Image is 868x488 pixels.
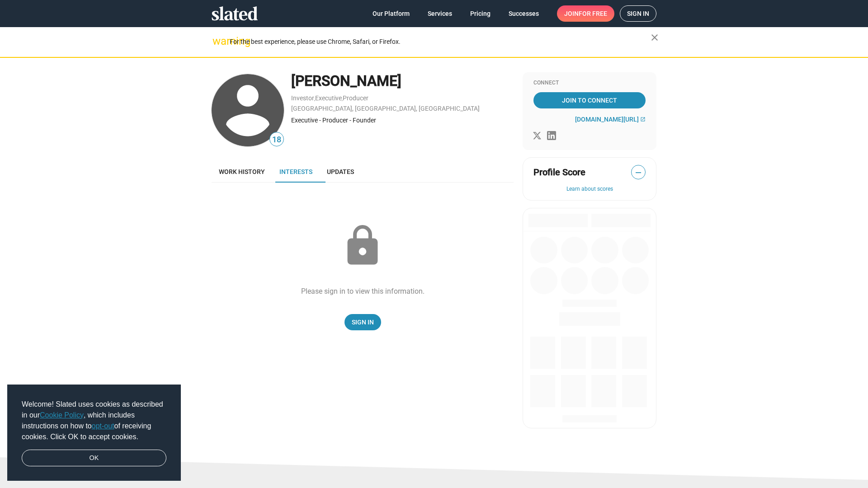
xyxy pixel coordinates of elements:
[533,186,646,193] button: Learn about scores
[365,5,417,22] a: Our Platform
[314,96,315,101] span: ,
[340,223,385,268] mat-icon: lock
[535,92,644,108] span: Join To Connect
[342,96,343,101] span: ,
[620,5,656,22] a: Sign in
[270,134,283,146] span: 18
[533,166,585,178] span: Profile Score
[92,422,114,430] a: opt-out
[7,385,181,481] div: cookieconsent
[212,36,223,47] mat-icon: warning
[420,5,459,22] a: Services
[212,161,272,183] a: Work history
[315,94,342,102] a: Executive
[291,105,480,112] a: [GEOGRAPHIC_DATA], [GEOGRAPHIC_DATA], [GEOGRAPHIC_DATA]
[575,116,639,123] span: [DOMAIN_NAME][URL]
[632,167,645,178] span: —
[327,168,354,175] span: Updates
[22,399,166,442] span: Welcome! Slated uses cookies as described in our , which includes instructions on how to of recei...
[470,5,491,22] span: Pricing
[501,5,546,22] a: Successes
[557,5,614,22] a: Joinfor free
[352,314,374,330] span: Sign In
[279,168,312,175] span: Interests
[22,450,166,467] a: dismiss cookie message
[291,94,314,102] a: Investor
[230,36,651,48] div: For the best experience, please use Chrome, Safari, or Firefox.
[301,286,425,296] div: Please sign in to view this information.
[320,161,361,183] a: Updates
[463,5,498,22] a: Pricing
[291,116,514,125] div: Executive - Producer - Founder
[533,80,646,87] div: Connect
[564,5,607,22] span: Join
[649,32,660,43] mat-icon: close
[575,116,646,123] a: [DOMAIN_NAME][URL]
[627,6,649,21] span: Sign in
[579,5,607,22] span: for free
[343,94,368,102] a: Producer
[533,92,646,108] a: Join To Connect
[509,5,539,22] span: Successes
[40,411,84,419] a: Cookie Policy
[428,5,452,22] span: Services
[373,5,410,22] span: Our Platform
[219,168,265,175] span: Work history
[291,71,514,91] div: [PERSON_NAME]
[640,117,646,122] mat-icon: open_in_new
[272,161,320,183] a: Interests
[344,314,381,330] a: Sign In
